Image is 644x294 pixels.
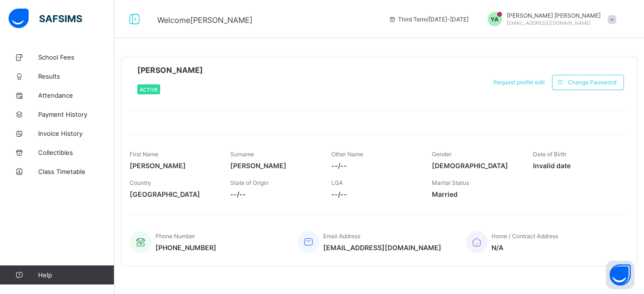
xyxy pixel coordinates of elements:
[137,65,203,75] span: [PERSON_NAME]
[491,16,499,23] span: YA
[38,149,114,156] span: Collectibles
[331,190,418,198] span: --/--
[493,79,545,86] span: Request profile edit
[432,162,518,170] span: [DEMOGRAPHIC_DATA]
[230,179,268,186] span: State of Origin
[507,20,591,26] span: [EMAIL_ADDRESS][DOMAIN_NAME]
[533,162,619,170] span: Invalid date
[491,243,558,252] span: N/A
[507,12,601,19] span: [PERSON_NAME] [PERSON_NAME]
[38,168,114,175] span: Class Timetable
[38,130,114,137] span: Invoice History
[478,12,621,26] div: Yahaya AliUmar
[432,190,518,198] span: Married
[157,15,253,25] span: Welcome [PERSON_NAME]
[130,151,158,158] span: First Name
[130,162,216,170] span: [PERSON_NAME]
[38,271,114,279] span: Help
[323,243,441,252] span: [EMAIL_ADDRESS][DOMAIN_NAME]
[38,91,114,99] span: Attendance
[323,233,360,240] span: Email Address
[432,151,451,158] span: Gender
[140,87,158,92] span: Active
[331,151,363,158] span: Other Name
[230,190,317,198] span: --/--
[491,233,558,240] span: Home / Contract Address
[9,9,82,29] img: safsims
[230,151,254,158] span: Surname
[432,179,469,186] span: Marital Status
[606,261,634,289] button: Open asap
[533,151,566,158] span: Date of Birth
[155,243,216,252] span: [PHONE_NUMBER]
[130,190,216,198] span: [GEOGRAPHIC_DATA]
[130,179,151,186] span: Country
[388,16,469,23] span: session/term information
[38,53,114,61] span: School Fees
[155,233,195,240] span: Phone Number
[230,162,317,170] span: [PERSON_NAME]
[38,72,114,80] span: Results
[38,111,114,118] span: Payment History
[331,162,418,170] span: --/--
[568,79,616,86] span: Change Password
[331,179,343,186] span: LGA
